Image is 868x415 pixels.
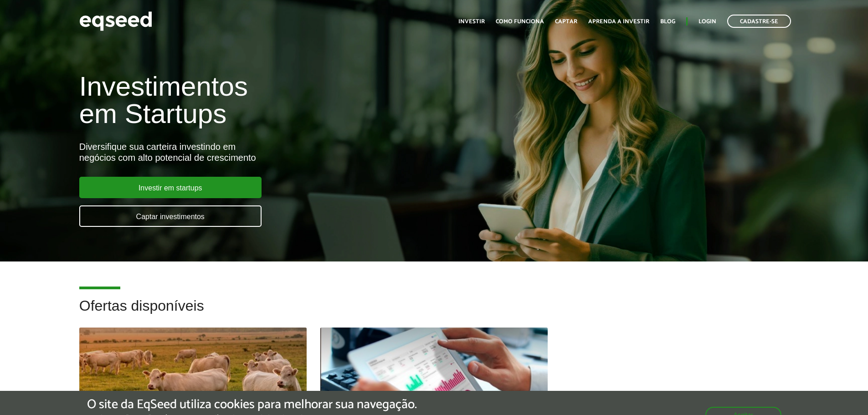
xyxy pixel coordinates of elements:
[699,19,716,25] a: Login
[79,9,152,33] img: EqSeed
[79,298,789,328] h2: Ofertas disponíveis
[79,205,262,227] a: Captar investimentos
[458,19,485,25] a: Investir
[79,141,500,163] div: Diversifique sua carteira investindo em negócios com alto potencial de crescimento
[79,177,262,198] a: Investir em startups
[496,19,544,25] a: Como funciona
[87,398,417,412] h5: O site da EqSeed utiliza cookies para melhorar sua navegação.
[727,15,791,28] a: Cadastre-se
[660,19,675,25] a: Blog
[79,73,500,128] h1: Investimentos em Startups
[588,19,649,25] a: Aprenda a investir
[555,19,577,25] a: Captar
